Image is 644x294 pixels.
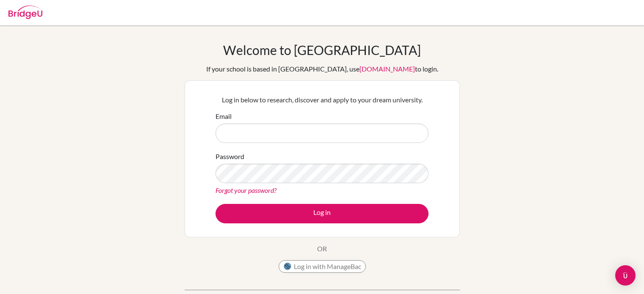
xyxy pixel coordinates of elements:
[8,5,42,19] img: Bridge-U
[615,265,636,286] div: Open Intercom Messenger
[206,64,438,74] div: If your school is based in [GEOGRAPHIC_DATA], use to login.
[317,244,327,254] p: OR
[279,260,366,273] button: Log in with ManageBac
[359,65,415,73] a: [DOMAIN_NAME]
[216,186,276,194] a: Forgot your password?
[216,151,244,162] label: Password
[216,204,428,223] button: Log in
[216,111,232,121] label: Email
[223,42,421,58] h1: Welcome to [GEOGRAPHIC_DATA]
[216,95,428,105] p: Log in below to research, discover and apply to your dream university.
